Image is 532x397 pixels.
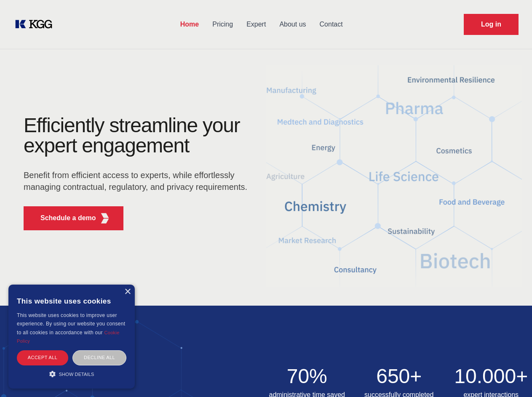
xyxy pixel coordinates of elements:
span: Show details [59,372,94,377]
h2: 70% [266,366,348,386]
a: Expert [240,13,273,35]
a: About us [273,13,313,35]
button: Schedule a demoKGG Fifth Element RED [24,206,123,230]
h1: Efficiently streamline your expert engagement [24,115,253,156]
div: Accept all [17,350,68,365]
a: Request Demo [464,14,519,35]
a: Cookie Policy [17,330,120,344]
span: This website uses cookies to improve user experience. By using our website you consent to all coo... [17,312,125,336]
h2: 650+ [358,366,440,386]
img: KGG Fifth Element RED [266,55,522,297]
a: Pricing [206,13,240,35]
p: Benefit from efficient access to experts, while effortlessly managing contractual, regulatory, an... [24,169,253,193]
img: KGG Fifth Element RED [100,213,110,224]
div: Show details [17,370,126,378]
div: This website uses cookies [17,291,126,311]
a: Contact [313,13,350,35]
div: Decline all [72,350,126,365]
a: Home [174,13,206,35]
a: KOL Knowledge Platform: Talk to Key External Experts (KEE) [13,18,59,31]
div: Close [124,289,131,295]
p: Schedule a demo [40,213,96,223]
